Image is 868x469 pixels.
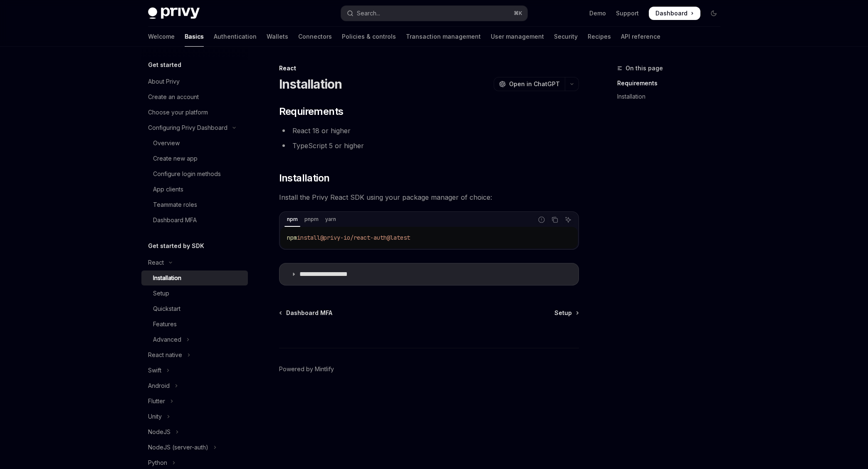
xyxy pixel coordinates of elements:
div: Unity [148,412,162,422]
div: Choose your platform [148,107,208,117]
h5: Get started [148,60,181,70]
button: Toggle Flutter section [141,394,248,409]
h1: Installation [279,77,342,92]
a: Policies & controls [342,27,396,47]
span: @privy-io/react-auth@latest [320,234,410,241]
div: yarn [323,214,339,224]
div: App clients [153,184,183,194]
span: Dashboard [655,9,687,17]
button: Open in ChatGPT [494,77,565,91]
a: Installation [617,90,727,103]
a: Dashboard MFA [141,213,248,228]
span: npm [287,234,297,241]
span: Requirements [279,105,344,118]
div: Features [153,319,177,329]
button: Report incorrect code [536,214,547,225]
div: Quickstart [153,304,181,314]
span: install [297,234,320,241]
a: Setup [554,309,578,317]
span: Setup [554,309,572,317]
button: Toggle Advanced section [141,332,248,347]
a: Setup [141,286,248,301]
div: Create new app [153,154,198,164]
a: Powered by Mintlify [279,365,334,373]
a: Overview [141,136,248,151]
div: NodeJS [148,427,171,437]
div: Swift [148,365,161,375]
button: Toggle dark mode [707,7,720,20]
a: Teammate roles [141,197,248,212]
a: Create new app [141,151,248,166]
a: Choose your platform [141,105,248,120]
div: Dashboard MFA [153,215,197,225]
div: React [148,258,164,268]
div: NodeJS (server-auth) [148,442,208,452]
button: Toggle Swift section [141,363,248,378]
a: Features [141,317,248,332]
a: Recipes [588,27,611,47]
a: Demo [589,9,606,17]
div: Overview [153,138,180,148]
div: Flutter [148,396,165,406]
div: Installation [153,273,181,283]
h5: Get started by SDK [148,241,204,251]
button: Toggle Configuring Privy Dashboard section [141,120,248,135]
a: Wallets [267,27,288,47]
span: Installation [279,171,330,185]
span: ⌘ K [514,10,522,17]
li: React 18 or higher [279,125,579,136]
li: TypeScript 5 or higher [279,140,579,151]
a: Requirements [617,77,727,90]
span: Dashboard MFA [286,309,332,317]
div: Configuring Privy Dashboard [148,123,228,133]
a: User management [491,27,544,47]
a: Configure login methods [141,166,248,181]
a: App clients [141,182,248,197]
button: Ask AI [563,214,574,225]
div: Teammate roles [153,200,197,210]
a: Dashboard MFA [280,309,332,317]
div: React [279,64,579,72]
button: Open search [341,6,527,21]
span: On this page [626,63,663,73]
a: Create an account [141,89,248,104]
div: Android [148,381,170,391]
div: Advanced [153,335,181,345]
button: Toggle Unity section [141,409,248,424]
div: Search... [357,8,380,18]
button: Toggle NodeJS section [141,424,248,439]
a: Welcome [148,27,175,47]
div: Configure login methods [153,169,221,179]
button: Toggle React section [141,255,248,270]
a: Authentication [214,27,257,47]
button: Toggle React native section [141,347,248,362]
img: dark logo [148,7,200,19]
div: Create an account [148,92,199,102]
span: Open in ChatGPT [509,80,560,88]
a: Transaction management [406,27,481,47]
a: API reference [621,27,660,47]
a: Connectors [298,27,332,47]
span: Install the Privy React SDK using your package manager of choice: [279,191,579,203]
a: Installation [141,270,248,285]
div: About Privy [148,77,180,87]
a: Quickstart [141,301,248,316]
button: Toggle Android section [141,378,248,393]
div: Python [148,458,167,468]
div: pnpm [302,214,321,224]
a: Support [616,9,639,17]
a: Basics [185,27,204,47]
div: React native [148,350,182,360]
a: Security [554,27,578,47]
button: Toggle NodeJS (server-auth) section [141,440,248,455]
button: Copy the contents from the code block [549,214,560,225]
a: Dashboard [649,7,700,20]
a: About Privy [141,74,248,89]
div: Setup [153,288,169,298]
div: npm [284,214,300,224]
